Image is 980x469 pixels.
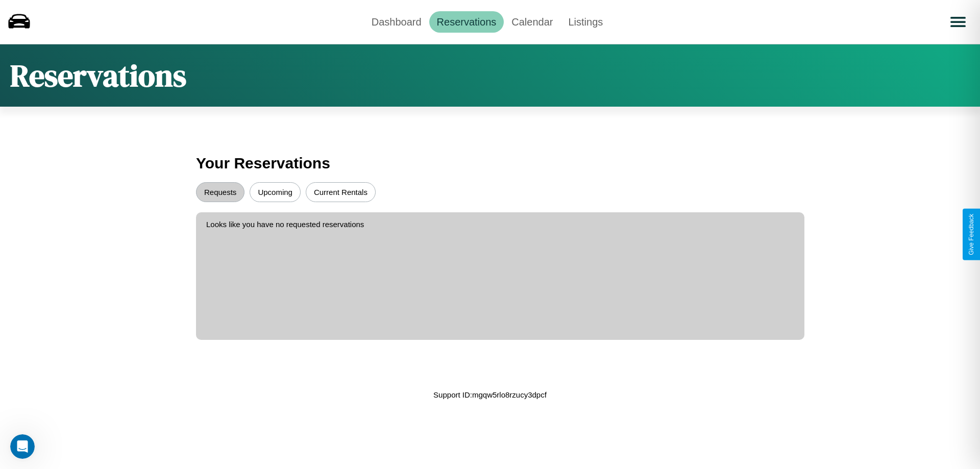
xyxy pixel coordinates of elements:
[429,11,504,33] a: Reservations
[10,434,35,459] iframe: Intercom live chat
[306,182,376,202] button: Current Rentals
[433,388,547,402] p: Support ID: mgqw5rlo8rzucy3dpcf
[504,11,560,33] a: Calendar
[10,55,186,96] h1: Reservations
[196,150,784,177] h3: Your Reservations
[968,214,975,255] div: Give Feedback
[364,11,429,33] a: Dashboard
[250,182,301,202] button: Upcoming
[196,182,244,202] button: Requests
[560,11,610,33] a: Listings
[944,8,972,36] button: Open menu
[206,217,794,231] p: Looks like you have no requested reservations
